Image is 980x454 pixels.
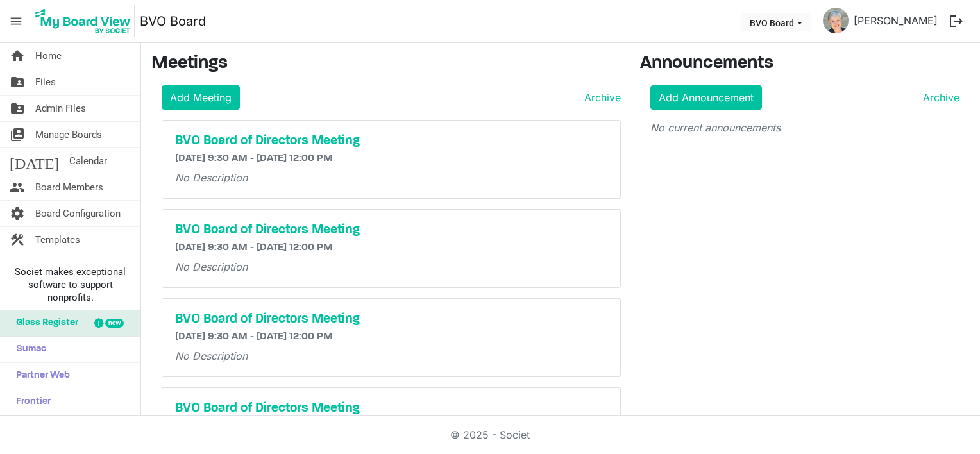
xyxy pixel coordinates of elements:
span: Admin Files [35,96,86,121]
p: No current announcements [650,120,959,135]
span: Sumac [10,337,46,362]
div: new [105,319,124,328]
h3: Meetings [151,53,621,75]
span: folder_shared [10,69,25,95]
a: BVO Board of Directors Meeting [175,223,607,238]
a: Archive [579,90,621,105]
span: switch_account [10,122,25,147]
span: folder_shared [10,96,25,121]
span: Societ makes exceptional software to support nonprofits. [6,265,135,304]
span: home [10,43,25,69]
span: Board Members [35,174,103,200]
p: No Description [175,170,607,185]
a: BVO Board of Directors Meeting [175,133,607,149]
a: Add Announcement [650,85,762,110]
a: BVO Board of Directors Meeting [175,401,607,416]
span: Frontier [10,389,51,415]
img: PyyS3O9hLMNWy5sfr9llzGd1zSo7ugH3aP_66mAqqOBuUsvSKLf-rP3SwHHrcKyCj7ldBY4ygcQ7lV8oQjcMMA_thumb.png [823,8,849,33]
span: settings [10,201,25,226]
span: construction [10,227,25,253]
a: [PERSON_NAME] [849,8,943,33]
h6: [DATE] 9:30 AM - [DATE] 12:00 PM [175,153,607,165]
button: logout [943,8,970,35]
p: No Description [175,348,607,364]
a: © 2025 - Societ [450,428,530,441]
span: Files [35,69,56,95]
p: No Description [175,259,607,274]
h6: [DATE] 9:30 AM - [DATE] 12:00 PM [175,242,607,254]
a: Archive [918,90,959,105]
a: My Board View Logo [31,5,140,37]
span: [DATE] [10,148,59,174]
a: BVO Board [140,8,206,34]
span: people [10,174,25,200]
span: Templates [35,227,80,253]
img: My Board View Logo [31,5,135,37]
span: Board Configuration [35,201,121,226]
h6: [DATE] 9:30 AM - [DATE] 12:00 PM [175,331,607,343]
span: Glass Register [10,310,78,336]
h3: Announcements [640,53,970,75]
span: Partner Web [10,363,70,389]
span: Manage Boards [35,122,102,147]
span: Home [35,43,62,69]
span: menu [4,9,28,33]
button: BVO Board dropdownbutton [741,13,811,31]
a: BVO Board of Directors Meeting [175,312,607,327]
span: Calendar [69,148,107,174]
a: Add Meeting [162,85,240,110]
